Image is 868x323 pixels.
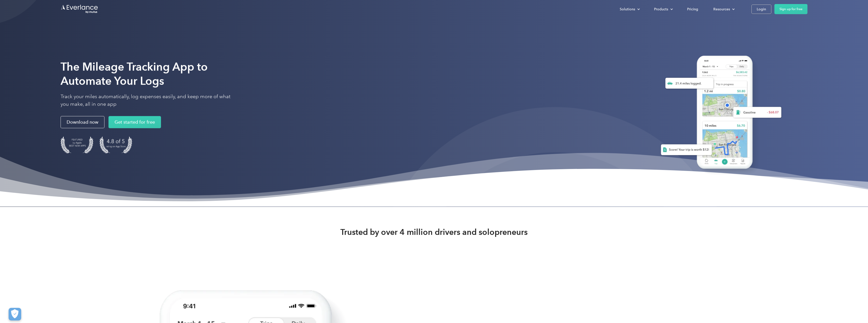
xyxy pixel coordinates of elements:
[620,6,635,12] div: Solutions
[751,5,771,14] a: Login
[9,308,21,320] button: Cookies Settings
[108,116,161,128] a: Get started for free
[340,227,528,237] strong: Trusted by over 4 million drivers and solopreneurs
[687,6,698,12] div: Pricing
[61,4,98,14] a: Go to homepage
[61,116,104,128] a: Download now
[99,136,132,153] img: 4.9 out of 5 stars on the app store
[649,5,677,14] div: Products
[61,60,208,88] strong: The Mileage Tracking App to Automate Your Logs
[61,136,93,153] img: Badge for Featured by Apple Best New Apps
[654,6,668,12] div: Products
[774,4,807,14] a: Sign up for free
[757,6,766,12] div: Login
[682,5,703,14] a: Pricing
[713,6,730,12] div: Resources
[61,93,237,108] p: Track your miles automatically, log expenses easily, and keep more of what you make, all in one app
[615,5,644,14] div: Solutions
[653,51,785,177] img: Everlance, mileage tracker app, expense tracking app
[708,5,739,14] div: Resources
